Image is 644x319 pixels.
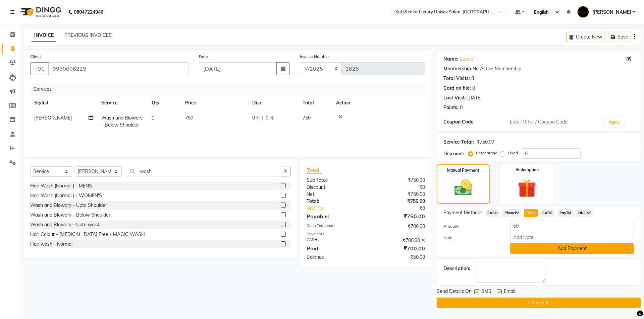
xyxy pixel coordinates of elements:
[300,54,329,60] label: Invoice Number
[471,75,474,82] div: 8
[608,32,631,42] button: Save
[30,212,110,219] div: Wash and Blowdry - Below Shoulder
[262,114,263,122] span: |
[443,104,459,111] div: Points:
[510,232,634,242] input: Add Note
[504,288,515,296] span: Email
[460,56,473,63] a: Leena
[181,95,248,110] th: Price
[508,150,518,156] label: Fixed
[449,177,478,198] img: _cash.svg
[447,167,479,173] label: Manual Payment
[467,94,482,101] div: [DATE]
[332,95,425,110] th: Action
[443,209,483,216] span: Payment Methods
[302,254,366,261] div: Balance :
[30,95,97,110] th: Stylist
[302,177,366,184] div: Sub Total:
[472,85,475,92] div: 0
[540,209,555,217] span: CARD
[302,223,366,230] div: Cash Tendered:
[30,202,107,209] div: Wash and Blowdry - Upto Shoulder
[577,6,589,18] img: Jasim Ansari
[30,192,102,199] div: Hair Wash (Normal ) - WOMEN'S
[307,167,322,174] span: Total
[248,95,299,110] th: Disc
[443,65,473,72] div: Membership:
[302,237,366,244] div: CASH
[366,212,430,220] div: ₹750.00
[185,115,193,121] span: 750
[97,95,148,110] th: Service
[510,243,634,254] button: Add Payment
[443,85,471,92] div: Card on file:
[366,177,430,184] div: ₹750.00
[366,244,430,252] div: ₹700.00
[366,237,430,244] div: ₹700.00
[302,184,366,191] div: Discount:
[127,166,281,176] input: Search or Scan
[152,115,154,121] span: 1
[443,139,474,146] div: Service Total:
[510,221,634,231] input: Amount
[30,231,145,238] div: Hair Colour - [MEDICAL_DATA] Free - MAGIC WASH
[30,54,41,60] label: Client
[443,265,470,272] div: Description:
[366,198,430,205] div: ₹750.00
[460,104,463,111] div: 0
[516,167,539,173] label: Redemption
[307,231,425,237] div: Payments
[524,209,538,217] span: GPay
[199,54,208,60] label: Date
[34,115,72,121] span: [PERSON_NAME]
[437,288,472,296] span: Send Details On
[592,9,631,16] span: [PERSON_NAME]
[477,139,494,146] div: ₹750.00
[74,3,103,21] b: 08047224946
[31,83,430,95] div: Services
[366,191,430,198] div: ₹750.00
[302,244,366,252] div: Paid:
[302,191,366,198] div: Net:
[48,62,189,75] input: Search by Name/Mobile/Email/Code
[485,209,500,217] span: CASH
[148,95,181,110] th: Qty
[64,32,112,38] a: PREVIOUS INVOICES
[366,184,430,191] div: ₹0
[512,177,542,200] img: _gift.svg
[502,209,521,217] span: PhonePe
[557,209,574,217] span: PayTM
[443,94,466,101] div: Last Visit:
[30,241,72,248] div: Hair wash - Normal
[437,298,641,308] button: Checkout
[605,117,624,127] button: Apply
[302,212,366,220] div: Payable:
[438,235,505,241] label: Note:
[443,65,634,72] div: No Active Membership
[443,150,464,157] div: Discount:
[30,182,92,189] div: Hair Wash (Normal ) - MENS
[443,56,459,63] div: Name:
[302,205,376,212] a: Add Tip
[443,75,470,82] div: Total Visits:
[476,150,497,156] label: Percentage
[303,115,311,121] span: 750
[30,221,100,228] div: Wash and Blowdry - Upto waist
[376,205,430,212] div: ₹0
[438,223,505,229] label: Amount:
[101,115,143,128] span: Wash and Blowdry - Below Shoulder
[17,3,63,21] img: logo
[366,223,430,230] div: ₹700.00
[299,95,332,110] th: Total
[567,32,605,42] button: Create New
[481,288,491,296] span: SMS
[302,198,366,205] div: Total:
[366,254,430,261] div: ₹50.00
[30,62,49,75] button: +91
[266,114,274,122] span: 0 %
[32,29,56,42] a: INVOICE
[576,209,594,217] span: ONLINE
[252,114,259,122] span: 0 F
[507,117,602,127] input: Enter Offer / Coupon Code
[443,118,507,126] div: Coupon Code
